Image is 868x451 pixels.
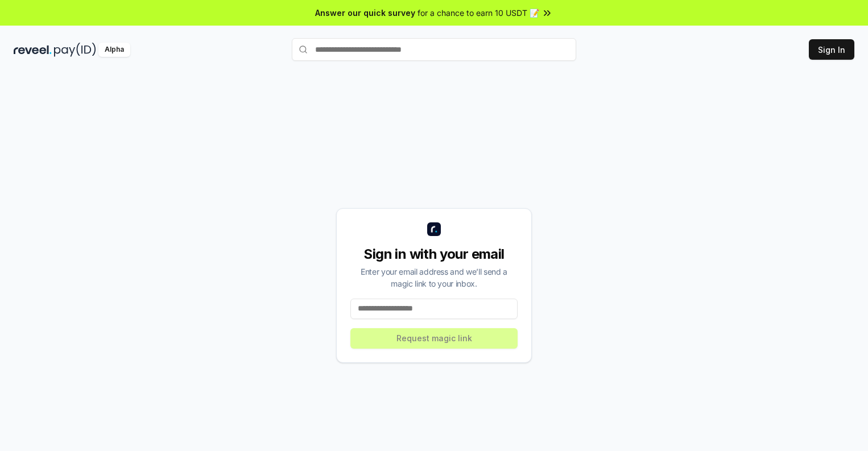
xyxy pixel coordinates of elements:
[350,245,518,263] div: Sign in with your email
[427,222,441,236] img: logo_small
[98,43,130,57] div: Alpha
[14,43,52,57] img: reveel_dark
[315,7,415,19] span: Answer our quick survey
[418,7,539,19] span: for a chance to earn 10 USDT 📝
[54,43,96,57] img: pay_id
[809,39,854,60] button: Sign In
[350,266,518,289] div: Enter your email address and we’ll send a magic link to your inbox.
